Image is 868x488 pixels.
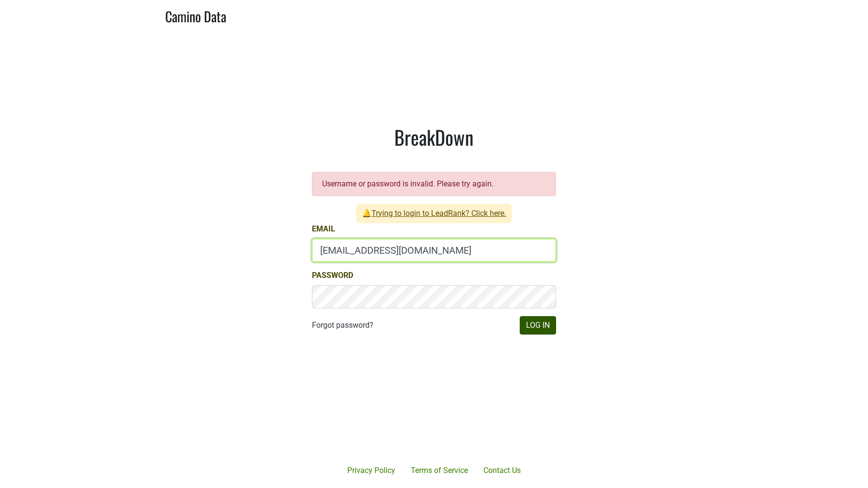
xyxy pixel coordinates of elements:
[312,223,335,235] label: Email
[312,125,556,149] h1: BreakDown
[312,172,556,196] div: Username or password is invalid. Please try again.
[312,320,373,331] a: Forgot password?
[312,270,353,281] label: Password
[520,316,556,335] button: Log In
[476,461,528,480] a: Contact Us
[165,4,226,27] a: Camino Data
[340,461,403,480] a: Privacy Policy
[403,461,476,480] a: Terms of Service
[356,204,512,223] span: 🔔
[372,209,506,218] a: Trying to login to LeadRank? Click here.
